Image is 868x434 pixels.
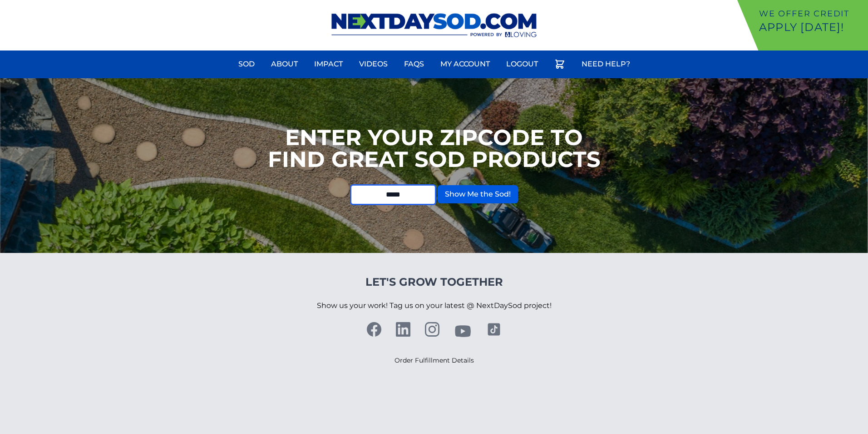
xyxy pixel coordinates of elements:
h1: Enter your Zipcode to Find Great Sod Products [268,126,601,170]
a: My Account [435,53,495,75]
p: Show us your work! Tag us on your latest @ NextDaySod project! [317,289,552,322]
a: FAQs [399,53,429,75]
a: Sod [233,53,260,75]
a: Videos [354,53,393,75]
a: Order Fulfillment Details [395,356,474,364]
p: We offer Credit [759,7,864,20]
a: About [266,53,303,75]
h4: Let's Grow Together [317,275,552,289]
a: Impact [309,53,348,75]
p: Apply [DATE]! [759,20,864,35]
a: Logout [501,53,543,75]
button: Show Me the Sod! [438,185,518,203]
a: Need Help? [576,53,636,75]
